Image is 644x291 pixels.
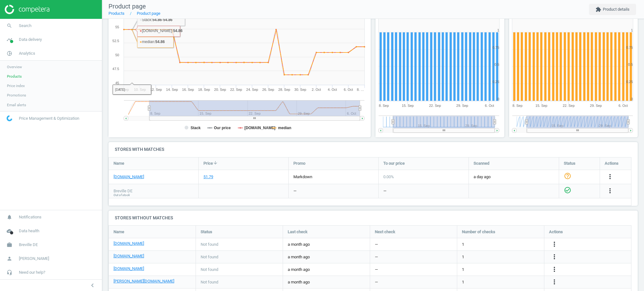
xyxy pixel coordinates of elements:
[201,254,218,260] span: Not found
[278,126,291,130] tspan: median
[114,174,144,180] a: [DOMAIN_NAME]
[606,173,614,180] i: more_vert
[288,279,365,285] span: a month ago
[113,39,119,43] text: 52.5
[3,47,15,59] i: pie_chart_outlined
[606,173,614,181] button: more_vert
[551,278,558,286] i: more_vert
[114,241,144,246] a: [DOMAIN_NAME]
[293,188,297,194] div: —
[166,88,178,91] tspan: 14. Sep
[551,240,558,249] button: more_vert
[150,88,162,91] tspan: 12. Sep
[246,88,258,91] tspan: 24. Sep
[589,4,636,15] button: extensionProduct details
[375,279,378,285] span: —
[5,5,49,14] img: ajHJNr6hYgQAAAAASUVORK5CYII=
[288,242,365,247] span: a month ago
[108,3,146,10] span: Product page
[596,7,601,12] i: extension
[626,46,633,49] text: 0.75
[619,104,628,107] tspan: 6. Oct
[344,88,353,91] tspan: 6. Oct
[3,34,15,46] i: timeline
[551,266,558,274] button: more_vert
[19,228,39,234] span: Data health
[3,253,15,265] i: person
[3,266,15,278] i: headset_mic
[19,270,45,275] span: Need our help?
[564,161,575,166] span: Status
[7,74,22,79] span: Products
[201,229,212,235] span: Status
[85,281,100,289] button: chevron_left
[214,88,226,91] tspan: 20. Sep
[383,174,394,179] span: 0.00 %
[244,126,275,130] tspan: [DOMAIN_NAME]
[375,267,378,272] span: —
[312,88,321,91] tspan: 2. Oct
[203,161,213,166] span: Price
[19,214,42,220] span: Notifications
[462,279,464,285] span: 1
[549,229,563,235] span: Actions
[288,267,365,272] span: a month ago
[19,256,49,261] span: [PERSON_NAME]
[462,229,495,235] span: Number of checks
[19,23,31,29] span: Search
[114,161,124,166] span: Name
[375,254,378,260] span: —
[262,88,274,91] tspan: 26. Sep
[631,28,633,32] text: 1
[3,20,15,32] i: search
[606,187,614,195] button: more_vert
[497,28,499,32] text: 1
[19,37,42,42] span: Data delivery
[456,104,468,107] tspan: 29. Sep
[3,239,15,251] i: work
[230,88,242,91] tspan: 22. Sep
[7,64,22,69] span: Overview
[288,254,365,260] span: a month ago
[474,174,554,180] span: a day ago
[551,266,558,273] i: more_vert
[605,161,619,166] span: Actions
[288,229,308,235] span: Last check
[115,81,119,85] text: 45
[564,186,571,194] i: check_circle_outline
[203,174,213,180] div: 51.79
[564,172,571,180] i: help_outline
[631,97,633,101] text: 0
[383,161,405,166] span: To our price
[213,160,218,165] i: arrow_downward
[328,88,337,91] tspan: 4. Oct
[462,242,464,247] span: 1
[134,88,146,91] tspan: 10. Sep
[474,161,489,166] span: Scanned
[485,104,494,107] tspan: 6. Oct
[201,267,218,272] span: Not found
[357,88,364,91] tspan: 8. …
[7,83,25,88] span: Price index
[114,188,132,194] span: Breville DE
[535,104,547,107] tspan: 15. Sep
[551,278,558,286] button: more_vert
[19,116,79,121] span: Price Management & Optimization
[191,126,201,130] tspan: Stack
[375,242,378,247] span: —
[19,51,35,56] span: Analytics
[278,88,290,91] tspan: 28. Sep
[7,115,12,121] img: wGWNvw8QSZomAAAAABJRU5ErkJggg==
[201,279,218,285] span: Not found
[114,266,144,272] a: [DOMAIN_NAME]
[108,142,638,157] h4: Stores with matches
[113,67,119,71] text: 47.5
[3,211,15,223] i: notifications
[114,193,130,197] span: Out of stock
[551,253,558,261] i: more_vert
[375,229,395,235] span: Next check
[114,253,144,259] a: [DOMAIN_NAME]
[115,53,119,57] text: 50
[551,253,558,261] button: more_vert
[114,278,174,284] a: [PERSON_NAME][DOMAIN_NAME]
